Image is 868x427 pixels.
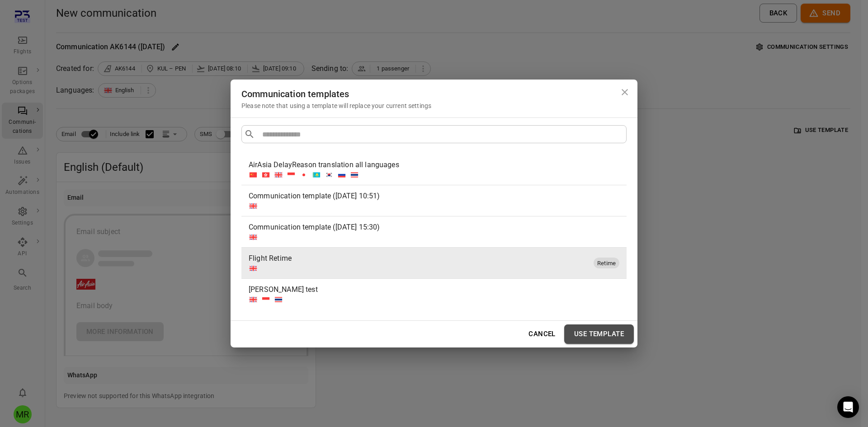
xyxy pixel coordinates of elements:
div: AirAsia DelayReason translation all languages [249,160,616,170]
div: Communication templates [241,87,627,101]
button: Close dialog [616,83,634,101]
div: Communication template ([DATE] 10:51) [249,191,616,202]
div: Flight Retime [249,253,590,264]
div: Communication template ([DATE] 10:51) [241,185,627,216]
div: Communication template ([DATE] 15:30) [249,222,616,233]
div: Please note that using a template will replace your current settings [241,101,627,110]
div: [PERSON_NAME] test [241,279,627,310]
div: Open Intercom Messenger [837,396,859,418]
button: Use template [564,324,634,343]
span: Retime [594,259,619,268]
div: Flight RetimeRetime [241,248,627,278]
button: Cancel [524,324,561,343]
div: AirAsia DelayReason translation all languages [241,154,627,185]
div: [PERSON_NAME] test [249,284,616,295]
div: Communication template ([DATE] 15:30) [241,216,627,247]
